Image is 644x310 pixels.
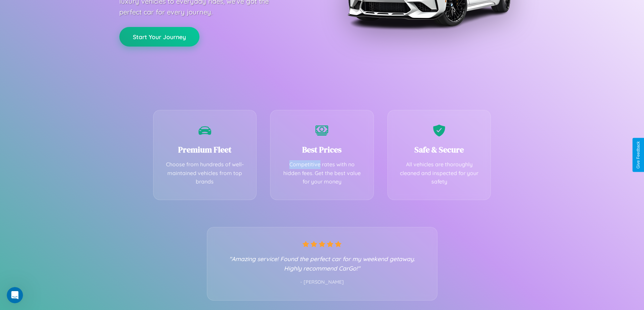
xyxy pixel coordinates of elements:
h3: Best Prices [281,144,363,155]
p: "Amazing service! Found the perfect car for my weekend getaway. Highly recommend CarGo!" [221,254,424,273]
p: Competitive rates with no hidden fees. Get the best value for your money [281,160,363,186]
h3: Premium Fleet [164,144,246,155]
p: All vehicles are thoroughly cleaned and inspected for your safety [398,160,481,186]
p: Choose from hundreds of well-maintained vehicles from top brands [164,160,246,186]
button: Start Your Journey [119,27,199,47]
p: - [PERSON_NAME] [221,278,424,287]
iframe: Intercom live chat [7,287,23,303]
h3: Safe & Secure [398,144,481,155]
div: Give Feedback [636,141,641,169]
